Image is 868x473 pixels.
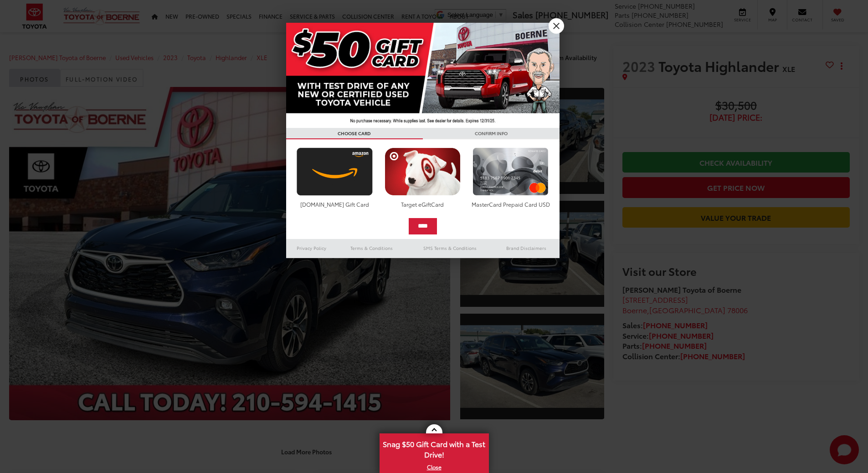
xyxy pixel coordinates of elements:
[493,243,560,254] a: Brand Disclaimers
[382,200,463,208] div: Target eGiftCard
[423,128,560,139] h3: CONFIRM INFO
[382,147,463,196] img: targetcard.png
[407,243,493,254] a: SMS Terms & Conditions
[286,23,560,128] img: 42635_top_851395.jpg
[337,243,406,254] a: Terms & Conditions
[380,434,488,462] span: Snag $50 Gift Card with a Test Drive!
[286,243,337,254] a: Privacy Policy
[470,147,551,196] img: mastercard.png
[286,128,423,139] h3: CHOOSE CARD
[294,147,375,196] img: amazoncard.png
[470,200,551,208] div: MasterCard Prepaid Card USD
[294,200,375,208] div: [DOMAIN_NAME] Gift Card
